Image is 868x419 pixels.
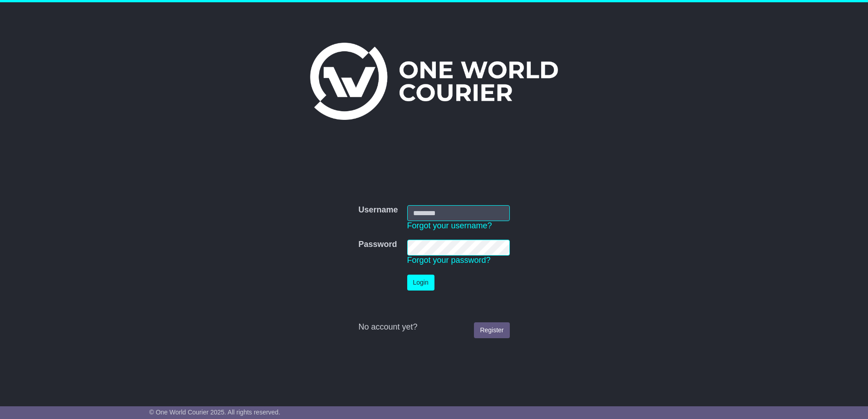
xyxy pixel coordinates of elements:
button: Login [407,275,434,291]
a: Register [474,322,509,338]
label: Username [358,205,398,215]
a: Forgot your password? [407,256,491,265]
img: One World [310,43,558,120]
label: Password [358,240,397,250]
a: Forgot your username? [407,221,492,230]
span: © One World Courier 2025. All rights reserved. [149,409,281,416]
div: No account yet? [358,322,509,332]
